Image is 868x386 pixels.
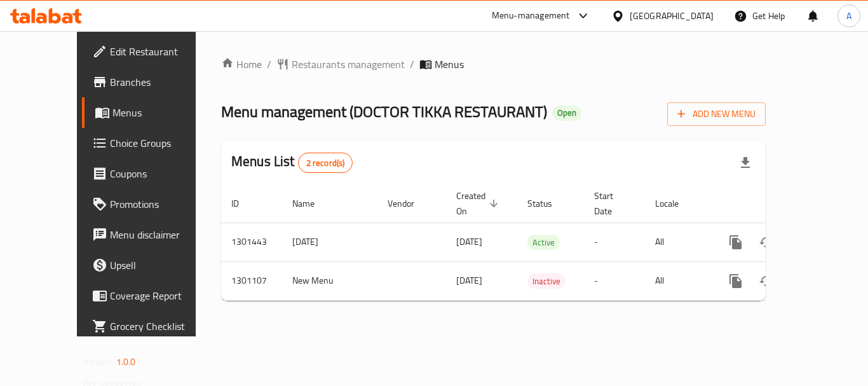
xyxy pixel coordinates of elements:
div: [GEOGRAPHIC_DATA] [630,9,714,23]
span: Branches [110,74,212,90]
span: [DATE] [456,272,482,289]
span: Locale [655,196,695,211]
span: Menus [435,57,464,72]
span: Vendor [388,196,431,211]
span: Coverage Report [110,288,212,303]
a: Edit Restaurant [82,36,222,67]
a: Menus [82,97,222,128]
span: Upsell [110,258,212,273]
div: Menu-management [492,8,570,24]
div: Inactive [527,273,566,289]
div: Open [552,106,581,121]
a: Restaurants management [276,57,405,72]
span: Open [552,107,581,118]
span: Choice Groups [110,135,212,151]
a: Promotions [82,189,222,219]
span: Grocery Checklist [110,319,212,334]
span: Active [527,235,560,250]
th: Actions [710,184,853,223]
button: Add New Menu [667,102,766,126]
a: Upsell [82,250,222,280]
a: Coverage Report [82,280,222,311]
span: Coupons [110,166,212,181]
td: - [584,261,645,300]
li: / [267,57,271,72]
a: Coupons [82,158,222,189]
button: more [721,266,751,296]
span: Promotions [110,196,212,212]
span: A [846,9,851,23]
span: Menu management ( DOCTOR TIKKA RESTAURANT ) [221,97,547,126]
table: enhanced table [221,184,853,301]
td: [DATE] [282,223,377,261]
span: Add New Menu [677,106,756,122]
a: Branches [82,67,222,97]
a: Menu disclaimer [82,219,222,250]
span: Menu disclaimer [110,227,212,242]
span: Inactive [527,274,566,289]
span: Start Date [594,188,630,219]
a: Choice Groups [82,128,222,158]
button: more [721,227,751,258]
td: 1301443 [221,223,282,261]
span: Created On [456,188,502,219]
div: Total records count [298,153,353,173]
h2: Menus List [231,152,353,173]
a: Grocery Checklist [82,311,222,341]
span: Status [527,196,569,211]
li: / [410,57,414,72]
td: New Menu [282,261,377,300]
div: Active [527,235,560,250]
button: Change Status [751,227,782,258]
div: Export file [730,148,761,178]
a: Home [221,57,262,72]
button: Change Status [751,266,782,296]
span: Edit Restaurant [110,44,212,59]
span: 2 record(s) [299,157,353,169]
td: All [645,223,710,261]
td: All [645,261,710,300]
td: - [584,223,645,261]
td: 1301107 [221,261,282,300]
span: Restaurants management [292,57,405,72]
span: [DATE] [456,233,482,250]
span: 1.0.0 [116,354,136,370]
span: ID [231,196,255,211]
nav: breadcrumb [221,57,766,72]
span: Name [292,196,331,211]
span: Menus [112,105,212,120]
span: Version: [83,354,114,370]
